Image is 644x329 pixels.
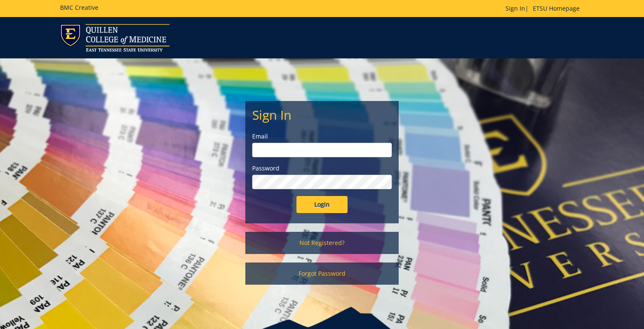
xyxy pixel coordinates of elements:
img: ETSU logo [60,24,170,52]
h2: Sign In [252,108,392,122]
a: Sign In [506,4,525,12]
a: Not Registered? [245,232,399,254]
a: Forgot Password [245,263,399,285]
a: ETSU Homepage [529,4,584,12]
input: Login [296,196,348,213]
label: Email [252,132,392,141]
h5: BMC Creative [60,4,98,11]
p: | [506,4,584,13]
label: Password [252,164,392,173]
